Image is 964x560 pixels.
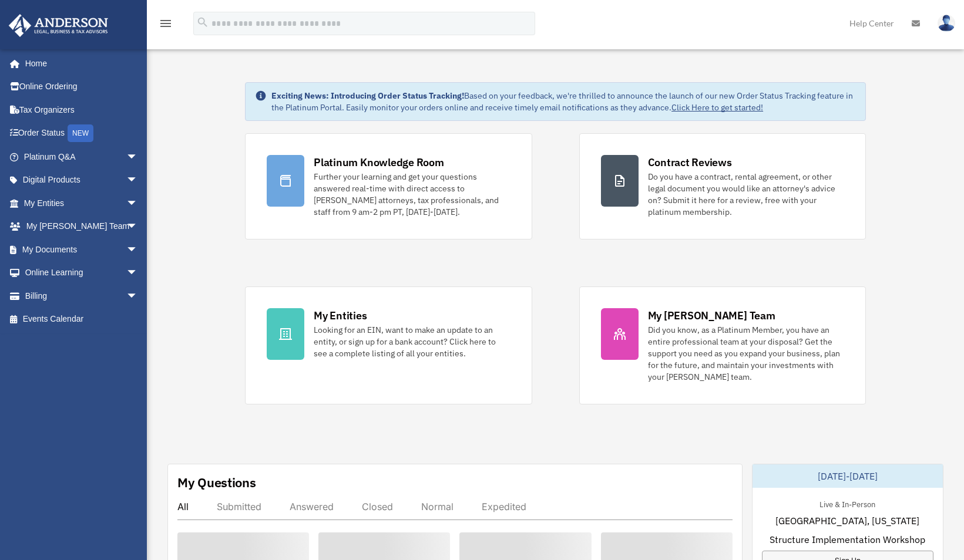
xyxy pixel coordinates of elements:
[648,308,775,323] div: My [PERSON_NAME] Team
[126,238,150,262] span: arrow_drop_down
[8,75,156,99] a: Online Ordering
[362,501,393,512] div: Closed
[126,261,150,285] span: arrow_drop_down
[8,238,156,261] a: My Documentsarrow_drop_down
[775,514,919,528] span: [GEOGRAPHIC_DATA], [US_STATE]
[271,90,856,113] div: Based on your feedback, we're thrilled to announce the launch of our new Order Status Tracking fe...
[648,155,732,170] div: Contract Reviews
[8,308,156,331] a: Events Calendar
[290,501,334,512] div: Answered
[245,286,532,404] a: My Entities Looking for an EIN, want to make an update to an entity, or sign up for a bank accoun...
[579,133,866,239] a: Contract Reviews Do you have a contract, rental agreement, or other legal document you would like...
[8,168,156,192] a: Digital Productsarrow_drop_down
[126,145,150,169] span: arrow_drop_down
[177,474,256,491] div: My Questions
[648,324,844,383] div: Did you know, as a Platinum Member, you have an entire professional team at your disposal? Get th...
[482,501,526,512] div: Expedited
[126,168,150,193] span: arrow_drop_down
[8,98,156,122] a: Tax Organizers
[159,21,173,31] a: menu
[314,308,367,323] div: My Entities
[421,501,454,512] div: Normal
[579,286,866,404] a: My [PERSON_NAME] Team Did you know, as a Platinum Member, you have an entire professional team at...
[8,122,156,146] a: Order StatusNEW
[245,133,532,239] a: Platinum Knowledge Room Further your learning and get your questions answered real-time with dire...
[5,14,112,37] img: Anderson Advisors Platinum Portal
[8,191,156,215] a: My Entitiesarrow_drop_down
[314,324,510,359] div: Looking for an EIN, want to make an update to an entity, or sign up for a bank account? Click her...
[314,155,444,170] div: Platinum Knowledge Room
[68,124,93,142] div: NEW
[126,191,150,215] span: arrow_drop_down
[8,284,156,308] a: Billingarrow_drop_down
[126,284,150,308] span: arrow_drop_down
[8,145,156,168] a: Platinum Q&Aarrow_drop_down
[648,171,844,218] div: Do you have a contract, rental agreement, or other legal document you would like an attorney's ad...
[217,501,261,512] div: Submitted
[196,16,209,29] i: search
[770,532,925,546] span: Structure Implementation Workshop
[8,215,156,238] a: My [PERSON_NAME] Teamarrow_drop_down
[177,501,189,512] div: All
[671,102,763,113] a: Click Here to get started!
[938,15,955,32] img: User Pic
[126,215,150,239] span: arrow_drop_down
[271,90,464,101] strong: Exciting News: Introducing Order Status Tracking!
[810,497,885,510] div: Live & In-Person
[753,464,943,488] div: [DATE]-[DATE]
[8,261,156,285] a: Online Learningarrow_drop_down
[8,52,150,75] a: Home
[314,171,510,218] div: Further your learning and get your questions answered real-time with direct access to [PERSON_NAM...
[159,16,173,31] i: menu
